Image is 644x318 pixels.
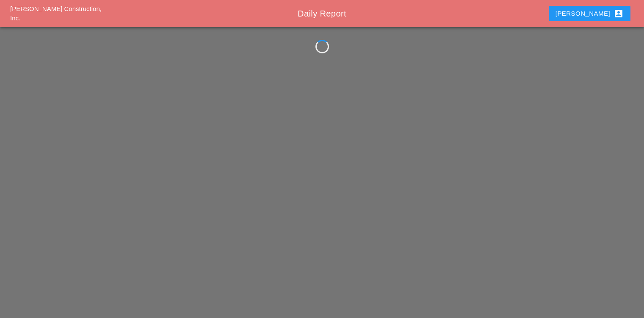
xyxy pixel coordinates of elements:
div: [PERSON_NAME] [556,8,624,19]
i: account_box [614,8,624,19]
button: [PERSON_NAME] [549,6,630,21]
span: Daily Report [298,9,346,18]
a: [PERSON_NAME] Construction, Inc. [10,5,102,22]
